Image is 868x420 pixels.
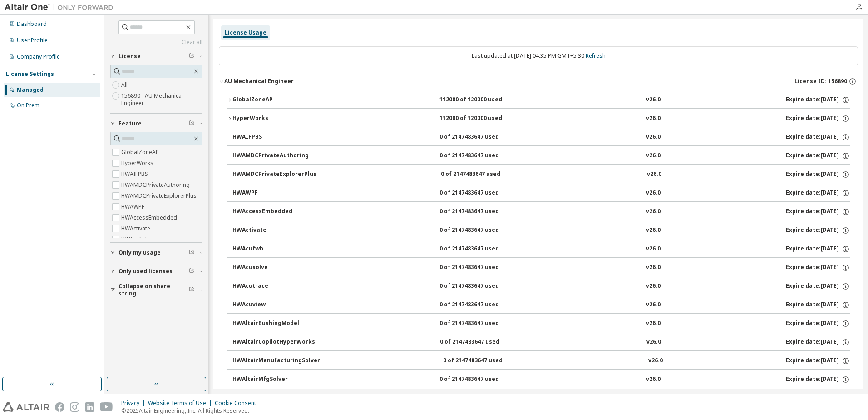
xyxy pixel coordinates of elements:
[648,357,663,365] div: v26.0
[439,208,521,216] div: 0 of 2147483647 used
[586,52,606,60] a: Refresh
[786,152,850,160] div: Expire date: [DATE]
[786,282,850,290] div: Expire date: [DATE]
[121,212,179,223] label: HWAccessEmbedded
[118,120,142,127] span: Feature
[232,282,314,290] div: HWAcutrace
[439,320,521,328] div: 0 of 2147483647 used
[110,261,202,281] button: Only used licenses
[121,407,261,415] p: © 2025 Altair Engineering, Inc. All Rights Reserved.
[121,180,192,190] label: HWAMDCPrivateAuthoring
[786,170,850,179] div: Expire date: [DATE]
[786,133,850,141] div: Expire date: [DATE]
[100,402,113,412] img: youtube.svg
[232,202,850,222] button: HWAccessEmbedded0 of 2147483647 usedv26.0Expire date:[DATE]
[794,78,847,85] span: License ID: 156890
[232,208,314,216] div: HWAccessEmbedded
[232,351,850,371] button: HWAltairManufacturingSolver0 of 2147483647 usedv26.0Expire date:[DATE]
[232,245,314,253] div: HWAcufwh
[121,90,202,109] label: 156890 - AU Mechanical Engineer
[646,301,661,309] div: v26.0
[786,264,850,272] div: Expire date: [DATE]
[118,249,161,256] span: Only my usage
[219,71,858,91] button: AU Mechanical EngineerLicense ID: 156890
[232,183,850,203] button: HWAWPF0 of 2147483647 usedv26.0Expire date:[DATE]
[647,170,661,179] div: v26.0
[646,115,661,123] div: v26.0
[232,258,850,278] button: HWAcusolve0 of 2147483647 usedv26.0Expire date:[DATE]
[786,320,850,328] div: Expire date: [DATE]
[110,280,202,300] button: Collapse on share string
[70,402,79,412] img: instagram.svg
[17,53,60,60] div: Company Profile
[646,133,661,141] div: v26.0
[121,234,150,245] label: HWAcufwh
[786,115,850,123] div: Expire date: [DATE]
[110,114,202,134] button: Feature
[646,245,661,253] div: v26.0
[786,357,850,365] div: Expire date: [DATE]
[443,357,525,365] div: 0 of 2147483647 used
[439,282,521,290] div: 0 of 2147483647 used
[232,301,314,309] div: HWAcuview
[219,46,858,65] div: Last updated at: [DATE] 04:35 PM GMT+5:30
[17,20,47,28] div: Dashboard
[441,170,523,179] div: 0 of 2147483647 used
[232,189,314,197] div: HWAWPF
[232,295,850,315] button: HWAcuview0 of 2147483647 usedv26.0Expire date:[DATE]
[121,147,161,158] label: GlobalZoneAP
[118,53,141,60] span: License
[189,249,194,256] span: Clear filter
[232,314,850,334] button: HWAltairBushingModel0 of 2147483647 usedv26.0Expire date:[DATE]
[786,245,850,253] div: Expire date: [DATE]
[232,375,314,384] div: HWAltairMfgSolver
[646,189,661,197] div: v26.0
[5,3,118,12] img: Altair One
[110,39,202,46] a: Clear all
[439,226,521,235] div: 0 of 2147483647 used
[786,226,850,235] div: Expire date: [DATE]
[232,264,314,272] div: HWAcusolve
[646,208,661,216] div: v26.0
[215,400,261,407] div: Cookie Consent
[440,338,522,346] div: 0 of 2147483647 used
[439,264,521,272] div: 0 of 2147483647 used
[439,189,521,197] div: 0 of 2147483647 used
[646,152,661,160] div: v26.0
[227,90,850,110] button: GlobalZoneAP112000 of 120000 usedv26.0Expire date:[DATE]
[232,170,316,179] div: HWAMDCPrivateExplorerPlus
[439,133,521,141] div: 0 of 2147483647 used
[148,400,215,407] div: Website Terms of Use
[118,283,189,297] span: Collapse on share string
[232,226,314,235] div: HWActivate
[786,208,850,216] div: Expire date: [DATE]
[232,332,850,352] button: HWAltairCopilotHyperWorks0 of 2147483647 usedv26.0Expire date:[DATE]
[646,338,661,346] div: v26.0
[786,375,850,384] div: Expire date: [DATE]
[786,96,850,104] div: Expire date: [DATE]
[232,165,850,185] button: HWAMDCPrivateExplorerPlus0 of 2147483647 usedv26.0Expire date:[DATE]
[17,86,44,94] div: Managed
[118,268,173,275] span: Only used licenses
[3,402,49,412] img: altair_logo.svg
[232,239,850,259] button: HWAcufwh0 of 2147483647 usedv26.0Expire date:[DATE]
[224,78,294,85] div: AU Mechanical Engineer
[439,96,521,104] div: 112000 of 120000 used
[189,286,194,294] span: Clear filter
[439,245,521,253] div: 0 of 2147483647 used
[646,264,661,272] div: v26.0
[646,320,661,328] div: v26.0
[121,400,148,407] div: Privacy
[646,226,661,235] div: v26.0
[121,223,152,234] label: HWActivate
[121,80,129,90] label: All
[110,243,202,263] button: Only my usage
[232,127,850,147] button: HWAIFPBS0 of 2147483647 usedv26.0Expire date:[DATE]
[232,115,314,123] div: HyperWorks
[646,375,661,384] div: v26.0
[55,402,64,412] img: facebook.svg
[121,201,146,212] label: HWAWPF
[232,338,315,346] div: HWAltairCopilotHyperWorks
[227,109,850,129] button: HyperWorks112000 of 120000 usedv26.0Expire date:[DATE]
[17,102,39,109] div: On Prem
